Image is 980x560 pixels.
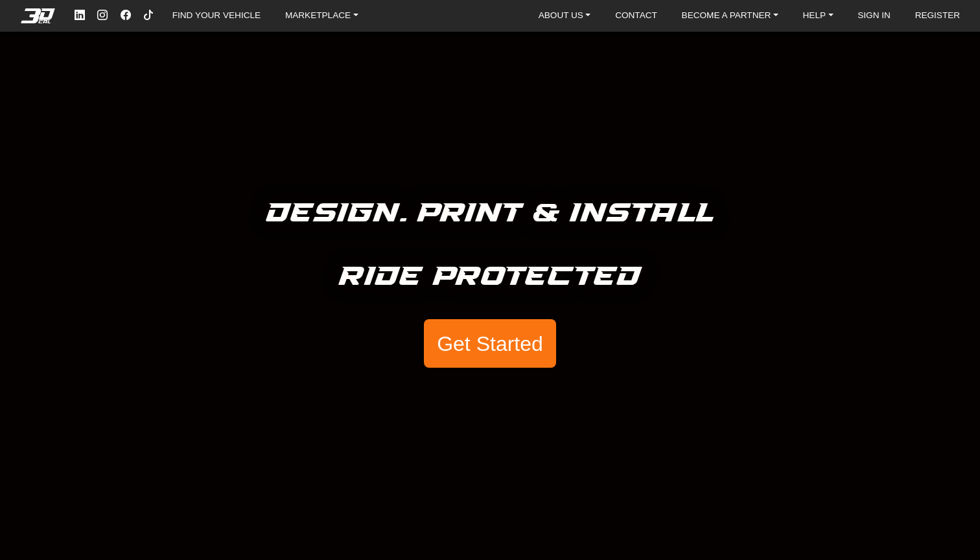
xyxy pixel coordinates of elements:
[266,192,714,235] h5: Design. Print & Install
[533,6,596,25] a: ABOUT US
[424,319,556,368] button: Get Started
[167,6,266,25] a: FIND YOUR VEHICLE
[610,6,662,25] a: CONTACT
[339,256,642,298] h5: Ride Protected
[677,6,784,25] a: BECOME A PARTNER
[280,6,364,25] a: MARKETPLACE
[910,6,966,25] a: REGISTER
[798,6,839,25] a: HELP
[852,6,896,25] a: SIGN IN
